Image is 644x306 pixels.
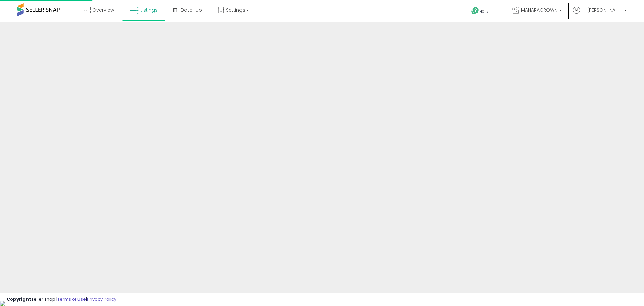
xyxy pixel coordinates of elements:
div: seller snap | | [7,296,116,303]
a: Privacy Policy [87,296,116,302]
span: Overview [92,7,114,13]
span: MANARACROWN [521,7,557,13]
span: Help [479,9,488,14]
strong: Copyright [7,296,31,302]
a: Terms of Use [57,296,86,302]
span: Listings [140,7,158,13]
i: Get Help [471,7,479,15]
a: Help [466,2,501,22]
a: Hi [PERSON_NAME] [573,7,627,22]
span: Hi [PERSON_NAME] [582,7,622,13]
span: DataHub [181,7,202,13]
